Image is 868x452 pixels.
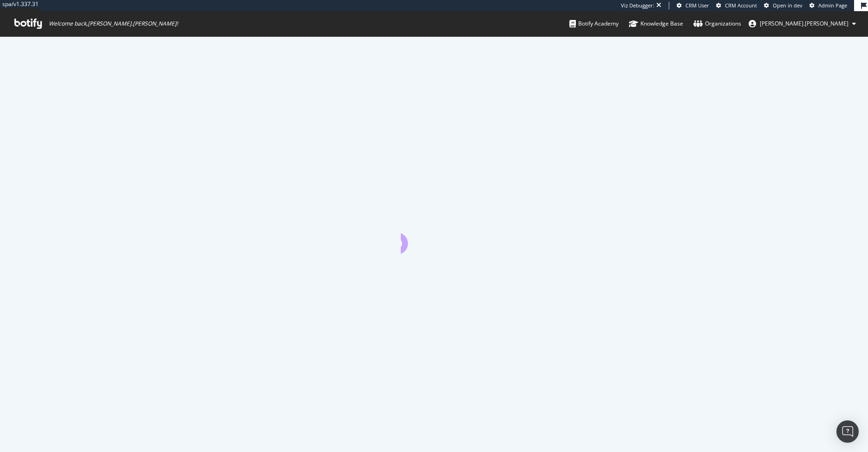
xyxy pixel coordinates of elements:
[569,19,619,28] div: Botify Academy
[677,2,709,9] a: CRM User
[685,2,709,9] span: CRM User
[401,220,468,254] div: animation
[629,11,683,36] a: Knowledge Base
[629,19,683,28] div: Knowledge Base
[693,19,741,28] div: Organizations
[716,2,757,9] a: CRM Account
[741,16,863,31] button: [PERSON_NAME].[PERSON_NAME]
[764,2,803,9] a: Open in dev
[49,20,178,27] span: Welcome back, [PERSON_NAME].[PERSON_NAME] !
[693,11,741,36] a: Organizations
[569,11,619,36] a: Botify Academy
[773,2,803,9] span: Open in dev
[809,2,847,9] a: Admin Page
[725,2,757,9] span: CRM Account
[760,20,848,27] span: ryan.flanagan
[836,420,859,443] div: Open Intercom Messenger
[818,2,847,9] span: Admin Page
[621,2,654,9] div: Viz Debugger:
